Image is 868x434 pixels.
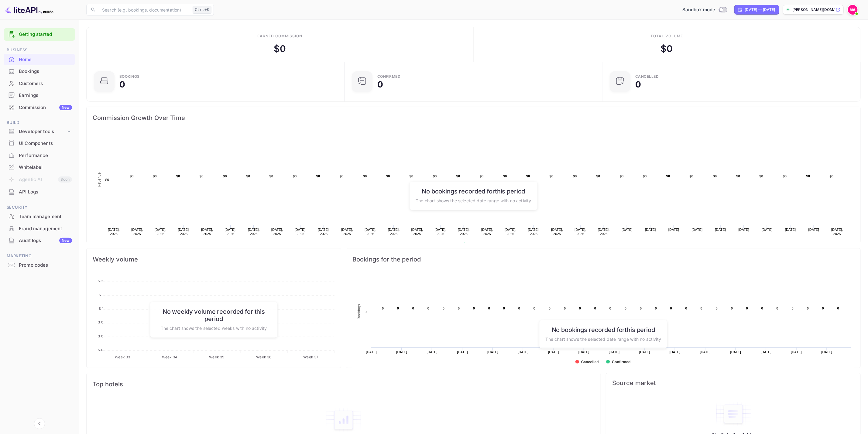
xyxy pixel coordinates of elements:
text: [DATE] [791,350,802,354]
div: Ctrl+K [193,6,211,14]
text: 0 [564,306,566,310]
text: $0 [760,174,763,178]
div: Total volume [650,33,683,39]
div: Promo codes [19,262,72,269]
text: $0 [433,174,437,178]
text: [DATE] [808,228,819,231]
text: [DATE], 2025 [388,228,400,236]
text: Revenue [97,172,101,187]
input: Search (e.g. bookings, documentation) [98,4,190,16]
span: Build [4,119,75,126]
div: Confirmed [377,75,401,78]
tspan: $ 1 [99,306,103,311]
a: Promo codes [4,259,75,271]
text: $0 [480,174,484,178]
text: [DATE] [761,350,772,354]
div: [DATE] — [DATE] [745,7,775,12]
text: [DATE], 2025 [365,228,376,236]
a: CommissionNew [4,102,75,113]
div: Earnings [4,90,75,101]
text: $0 [153,174,157,178]
span: Weekly volume [93,255,335,264]
text: [DATE] [692,228,703,231]
text: Confirmed [612,360,630,364]
text: 0 [685,306,687,310]
p: [PERSON_NAME][DOMAIN_NAME]... [792,7,835,12]
text: 0 [792,306,794,310]
img: empty-state-table.svg [715,401,752,427]
div: Audit logsNew [4,235,75,247]
text: $0 [456,174,460,178]
text: [DATE] [715,228,726,231]
text: 0 [837,306,839,310]
span: Commission Growth Over Time [93,113,854,123]
text: 0 [458,306,460,310]
img: empty-state-table2.svg [325,407,362,433]
text: 0 [412,306,414,310]
text: 0 [549,306,551,310]
div: Bookings [4,66,75,77]
text: 0 [807,306,809,310]
text: 0 [382,306,384,310]
text: $0 [830,174,834,178]
div: Team management [4,211,75,223]
div: Earnings [19,92,72,99]
a: Earnings [4,90,75,101]
text: [DATE] [739,228,750,231]
div: API Logs [4,186,75,198]
div: Fraud management [19,225,72,232]
text: $0 [246,174,250,178]
text: 0 [746,306,748,310]
div: Team management [19,213,72,220]
text: [DATE], 2025 [411,228,423,236]
text: $0 [806,174,810,178]
text: [DATE] [668,228,679,231]
span: Sandbox mode [682,6,715,13]
div: Whitelabel [19,164,72,171]
text: 0 [579,306,581,310]
span: Marketing [4,253,75,259]
div: Bookings [19,68,72,75]
text: $0 [666,174,670,178]
text: $0 [690,174,694,178]
text: Revenue [468,243,484,247]
div: Earned commission [257,33,302,39]
text: $0 [713,174,717,178]
text: $0 [200,174,204,178]
div: $ 0 [274,42,286,56]
div: Getting started [4,28,75,41]
text: $0 [293,174,297,178]
text: 0 [427,306,429,310]
text: $0 [386,174,390,178]
img: LiteAPI logo [5,5,53,15]
a: Whitelabel [4,162,75,173]
div: Whitelabel [4,162,75,173]
div: Performance [19,152,72,159]
text: [DATE], 2025 [295,228,307,236]
text: [DATE], 2025 [178,228,190,236]
text: $0 [130,174,134,178]
text: 0 [473,306,475,310]
p: The chart shows the selected date range with no activity [546,336,661,342]
text: $0 [176,174,180,178]
text: [DATE], 2025 [108,228,120,236]
text: $0 [269,174,273,178]
text: $0 [620,174,624,178]
tspan: $ 0 [98,320,103,325]
text: [DATE], 2025 [318,228,330,236]
text: $0 [550,174,554,178]
text: [DATE], 2025 [341,228,353,236]
div: Home [19,56,72,63]
text: 0 [655,306,657,310]
h6: No bookings recorded for this period [416,188,531,195]
text: 0 [731,306,733,310]
text: Cancelled [581,360,599,364]
a: Bookings [4,66,75,77]
text: [DATE] [427,350,438,354]
text: [DATE] [487,350,498,354]
text: 0 [761,306,763,310]
text: 0 [518,306,520,310]
text: [DATE], 2025 [271,228,283,236]
tspan: Week 34 [162,355,177,359]
text: [DATE] [730,350,741,354]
